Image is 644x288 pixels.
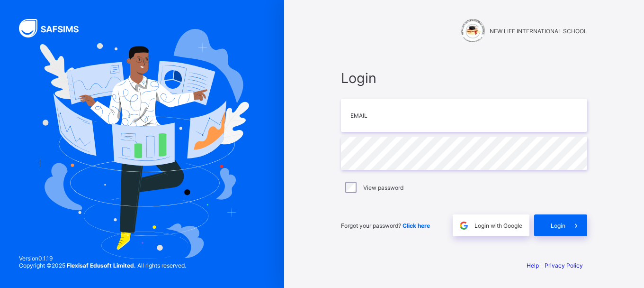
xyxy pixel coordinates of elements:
span: Login [551,222,565,229]
strong: Flexisaf Edusoft Limited. [67,262,136,269]
a: Click here [402,222,430,229]
span: Login [341,70,587,86]
img: google.396cfc9801f0270233282035f929180a.svg [458,220,469,231]
span: Copyright © 2025 All rights reserved. [19,262,186,269]
a: Help [527,262,539,269]
span: Forgot your password? [341,222,430,229]
span: Login with Google [474,222,522,229]
img: Hero Image [35,29,249,260]
label: View password [363,184,403,191]
span: NEW LIFE INTERNATIONAL SCHOOL [490,28,587,35]
a: Privacy Policy [545,262,583,269]
span: Version 0.1.19 [19,255,186,262]
img: SAFSIMS Logo [19,19,90,37]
